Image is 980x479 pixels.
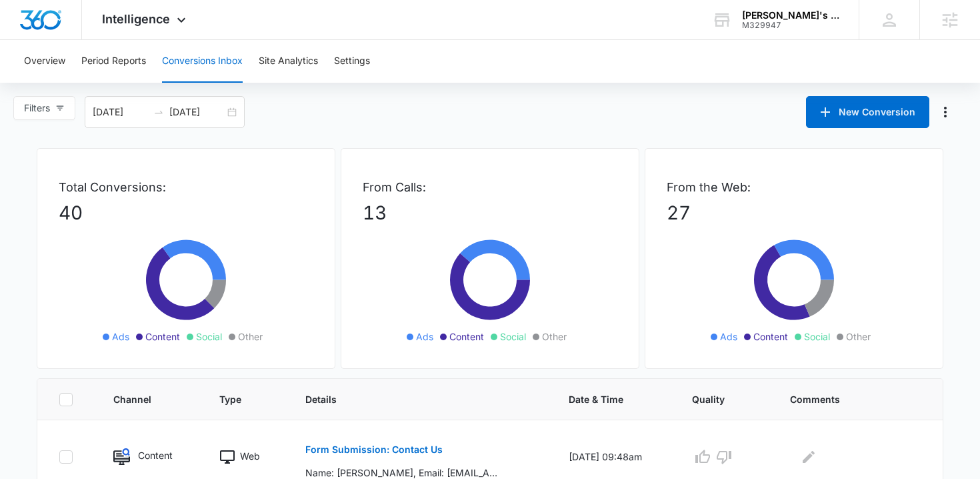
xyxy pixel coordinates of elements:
button: Filters [13,96,75,120]
p: Content [138,448,173,462]
span: Other [542,330,567,344]
span: Content [753,330,788,344]
button: New Conversion [806,96,929,128]
button: Edit Comments [798,446,819,468]
span: Other [238,330,263,344]
span: Ads [720,330,737,344]
span: Details [305,392,517,406]
span: to [153,107,164,117]
p: Total Conversions: [59,178,313,196]
span: Other [846,330,871,344]
button: Conversions Inbox [162,40,243,83]
span: Social [804,330,830,344]
span: Social [500,330,526,344]
button: Period Reports [81,40,146,83]
span: Comments [790,392,902,406]
button: Site Analytics [259,40,318,83]
span: Ads [416,330,433,344]
span: Ads [112,330,129,344]
span: Channel [113,392,169,406]
button: Form Submission: Contact Us [305,434,443,466]
span: Date & Time [569,392,641,406]
div: account id [742,21,839,30]
button: Settings [334,40,370,83]
input: End date [169,105,225,119]
span: Intelligence [102,12,170,26]
span: Content [449,330,484,344]
span: Quality [692,392,739,406]
p: 40 [59,199,313,227]
button: Manage Numbers [935,101,956,123]
p: From the Web: [667,178,921,196]
p: 13 [363,199,617,227]
input: Start date [93,105,148,119]
p: Form Submission: Contact Us [305,445,443,454]
span: Type [219,392,253,406]
span: Filters [24,101,50,115]
span: Content [145,330,180,344]
div: account name [742,10,839,21]
p: 27 [667,199,921,227]
p: Web [240,449,260,463]
span: swap-right [153,107,164,117]
p: From Calls: [363,178,617,196]
span: Social [196,330,222,344]
button: Overview [24,40,65,83]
